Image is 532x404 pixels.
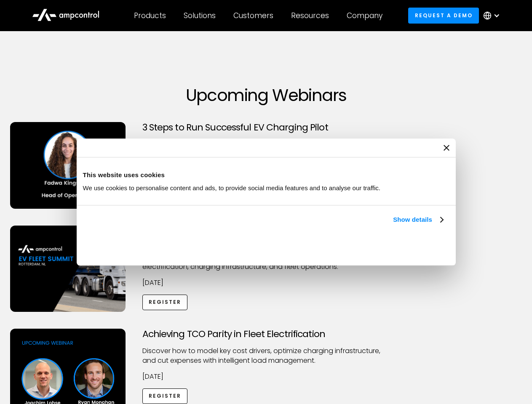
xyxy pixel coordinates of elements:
[142,346,390,365] p: Discover how to model key cost drivers, optimize charging infrastructure, and cut expenses with i...
[134,11,166,20] div: Products
[347,11,382,20] div: Company
[325,234,446,259] button: Okay
[291,11,329,20] div: Resources
[142,372,390,381] p: [DATE]
[408,8,479,23] a: Request a demo
[83,184,381,191] span: We use cookies to personalise content and ads, to provide social media features and to analyse ou...
[142,295,188,310] a: Register
[142,278,390,287] p: [DATE]
[142,122,390,133] h3: 3 Steps to Run Successful EV Charging Pilot
[142,388,188,404] a: Register
[393,215,443,225] a: Show details
[83,170,449,180] div: This website uses cookies
[184,11,216,20] div: Solutions
[233,11,273,20] div: Customers
[10,85,522,105] h1: Upcoming Webinars
[444,145,449,151] button: Close banner
[142,329,390,340] h3: Achieving TCO Parity in Fleet Electrification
